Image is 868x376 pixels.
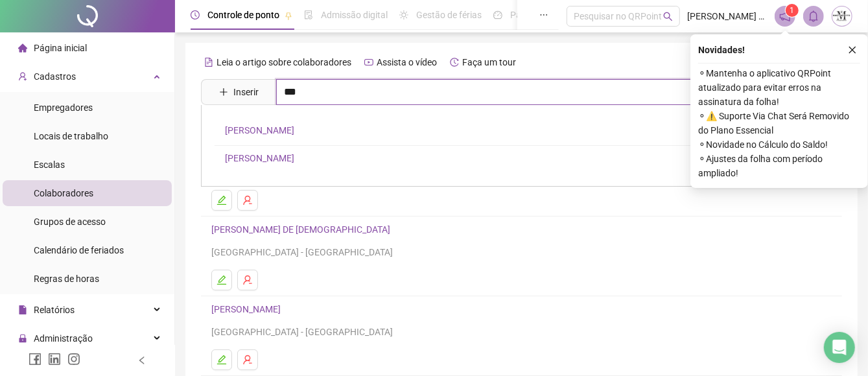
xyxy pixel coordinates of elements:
[211,245,832,259] div: [GEOGRAPHIC_DATA] - [GEOGRAPHIC_DATA]
[209,82,269,102] button: Inserir
[207,10,279,20] span: Controle de ponto
[18,43,27,53] span: home
[416,10,482,20] span: Gestão de férias
[217,275,227,285] span: edit
[217,195,227,206] span: edit
[510,10,561,20] span: Painel do DP
[219,88,228,97] span: plus
[217,355,227,365] span: edit
[242,275,253,285] span: user-delete
[790,6,795,15] span: 1
[698,109,860,137] span: ⚬ ⚠️ Suporte Via Chat Será Removido do Plano Essencial
[698,152,860,180] span: ⚬ Ajustes da folha com período ampliado!
[217,57,351,67] span: Leia o artigo sobre colaboradores
[698,137,860,152] span: ⚬ Novidade no Cálculo do Saldo!
[848,45,857,54] span: close
[832,6,852,26] img: 67331
[34,333,93,344] span: Administração
[211,224,394,235] a: [PERSON_NAME] DE [DEMOGRAPHIC_DATA]
[29,353,41,366] span: facebook
[786,4,799,17] sup: 1
[137,356,147,365] span: left
[211,325,832,339] div: [GEOGRAPHIC_DATA] - [GEOGRAPHIC_DATA]
[34,305,75,315] span: Relatórios
[663,12,673,21] span: search
[67,353,80,366] span: instagram
[34,274,99,284] span: Regras de horas
[34,245,124,255] span: Calendário de feriados
[34,217,106,227] span: Grupos de acesso
[698,43,745,57] span: Novidades !
[364,58,373,67] span: youtube
[808,10,819,22] span: bell
[285,12,292,19] span: pushpin
[824,332,855,363] div: Open Intercom Messenger
[34,188,93,198] span: Colaboradores
[242,195,253,206] span: user-delete
[321,10,388,20] span: Admissão digital
[462,57,516,67] span: Faça um tour
[18,305,27,314] span: file
[450,58,459,67] span: history
[34,159,65,170] span: Escalas
[242,355,253,365] span: user-delete
[34,43,87,53] span: Página inicial
[779,10,791,22] span: notification
[698,66,860,109] span: ⚬ Mantenha o aplicativo QRPoint atualizado para evitar erros na assinatura da folha!
[34,71,76,82] span: Cadastros
[225,125,294,135] a: [PERSON_NAME]
[233,85,259,99] span: Inserir
[539,10,548,19] span: ellipsis
[18,334,27,343] span: lock
[34,102,93,113] span: Empregadores
[18,72,27,81] span: user-add
[225,153,294,163] a: [PERSON_NAME]
[191,10,200,19] span: clock-circle
[399,10,408,19] span: sun
[48,353,61,366] span: linkedin
[211,304,285,314] a: [PERSON_NAME]
[377,57,437,67] span: Assista o vídeo
[688,9,767,23] span: [PERSON_NAME] - TRANSMARTINS
[34,131,108,141] span: Locais de trabalho
[204,58,213,67] span: file-text
[304,10,313,19] span: file-done
[493,10,502,19] span: dashboard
